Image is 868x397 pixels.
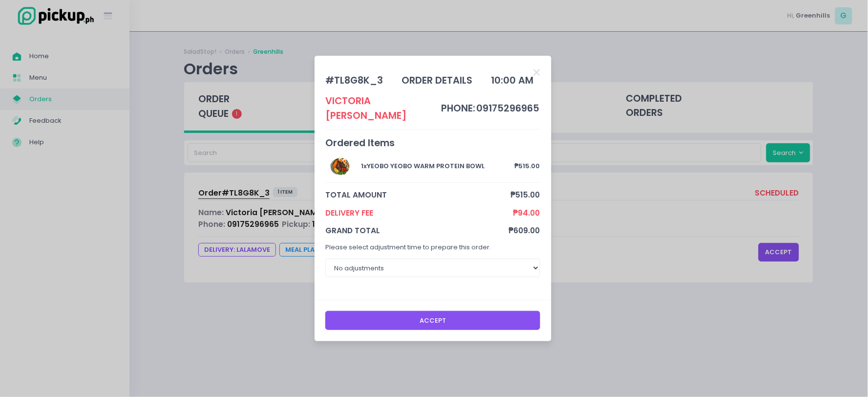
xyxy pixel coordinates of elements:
span: ₱94.00 [513,207,540,219]
div: 10:00 AM [491,73,534,88]
span: Delivery Fee [325,207,513,219]
p: Please select adjustment time to prepare this order. [325,243,540,252]
span: grand total [325,225,509,236]
span: total amount [325,189,511,200]
span: ₱609.00 [509,225,540,236]
div: order details [402,73,473,88]
div: # TL8G8K_3 [325,73,383,88]
span: ₱515.00 [511,189,540,200]
button: Close [534,67,540,77]
button: Accept [325,311,540,330]
td: phone: [441,94,476,123]
span: 09175296965 [477,102,540,115]
div: Victoria [PERSON_NAME] [325,94,441,123]
div: Ordered Items [325,136,540,150]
